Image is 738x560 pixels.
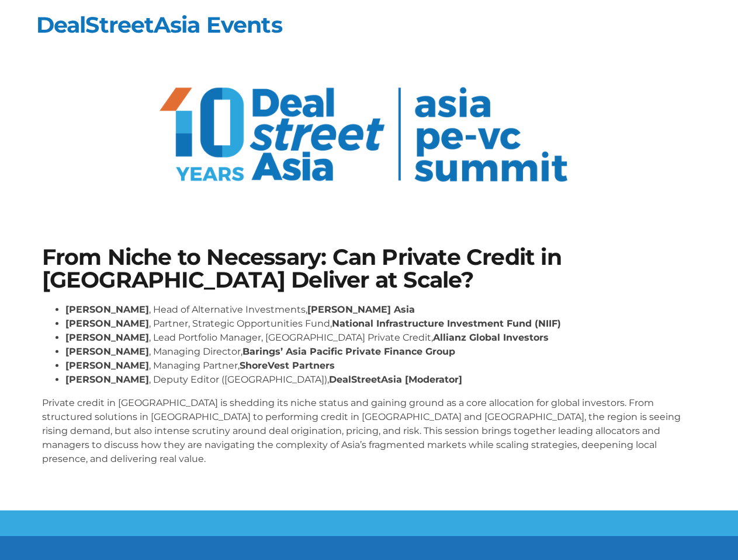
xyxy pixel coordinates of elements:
[65,374,149,385] strong: [PERSON_NAME]
[65,373,697,387] li: , Deputy Editor ([GEOGRAPHIC_DATA]),
[433,332,549,343] strong: Allianz Global Investors
[65,359,697,373] li: , Managing Partner,
[42,396,697,466] p: Private credit in [GEOGRAPHIC_DATA] is shedding its niche status and gaining ground as a core all...
[65,332,149,343] strong: [PERSON_NAME]
[65,303,697,317] li: , Head of Alternative Investments,
[42,246,697,291] h1: From Niche to Necessary: Can Private Credit in [GEOGRAPHIC_DATA] Deliver at Scale?
[65,318,149,329] strong: [PERSON_NAME]
[65,331,697,345] li: , Lead Portfolio Manager, [GEOGRAPHIC_DATA] Private Credit,
[65,346,149,357] strong: [PERSON_NAME]
[36,11,282,38] a: DealStreetAsia Events
[65,345,697,359] li: , Managing Director,
[240,360,335,371] strong: ShoreVest Partners
[65,317,697,331] li: , Partner, Strategic Opportunities Fund,
[65,304,149,315] strong: [PERSON_NAME]
[332,318,561,329] strong: National Infrastructure Investment Fund (NIIF)
[307,304,415,315] strong: [PERSON_NAME] Asia
[329,374,462,385] strong: DealStreetAsia [Moderator]
[242,346,455,357] strong: Barings’ Asia Pacific Private Finance Group
[65,360,149,371] strong: [PERSON_NAME]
